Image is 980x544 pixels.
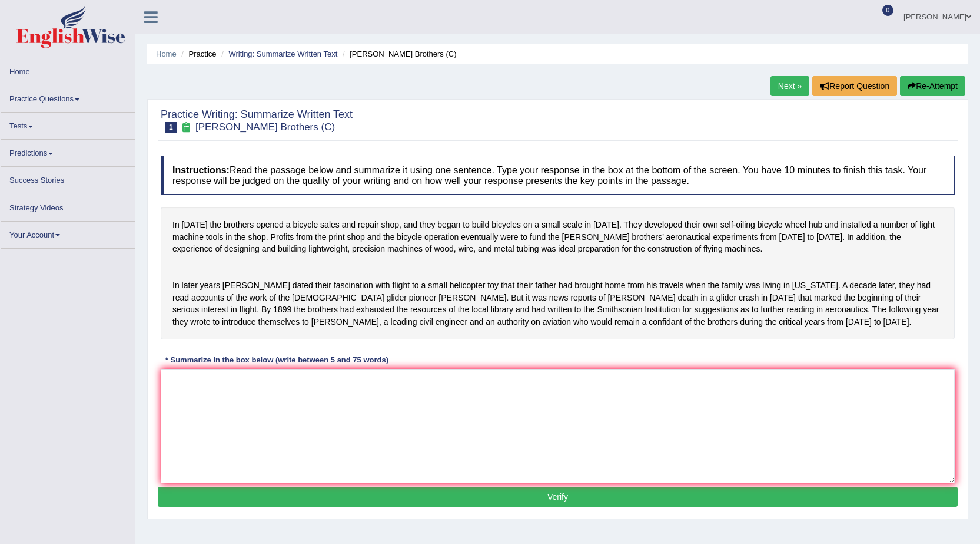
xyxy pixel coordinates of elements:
a: Success Stories [1,167,135,190]
small: Exam occurring question [180,122,192,133]
button: Verify [158,487,958,507]
a: Strategy Videos [1,194,135,217]
a: Next » [770,76,809,96]
a: Home [156,50,177,58]
a: Your Account [1,222,135,245]
b: Instructions: [172,165,230,175]
div: * Summarize in the box below (write between 5 and 75 words) [161,354,393,365]
button: Report Question [812,76,897,96]
a: Practice Questions [1,85,135,108]
span: 0 [882,5,894,16]
h2: Practice Writing: Summarize Written Text [161,109,353,133]
h4: Read the passage below and summarize it using one sentence. Type your response in the box at the ... [161,156,955,195]
a: Tests [1,113,135,136]
a: Writing: Summarize Written Text [228,50,337,58]
div: In [DATE] the brothers opened a bicycle sales and repair shop, and they began to build bicycles o... [161,207,955,339]
a: Predictions [1,140,135,163]
span: 1 [165,122,177,133]
li: [PERSON_NAME] Brothers (C) [340,48,457,60]
a: Home [1,58,135,81]
button: Re-Attempt [900,76,965,96]
li: Practice [178,48,216,60]
small: [PERSON_NAME] Brothers (C) [195,121,335,133]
